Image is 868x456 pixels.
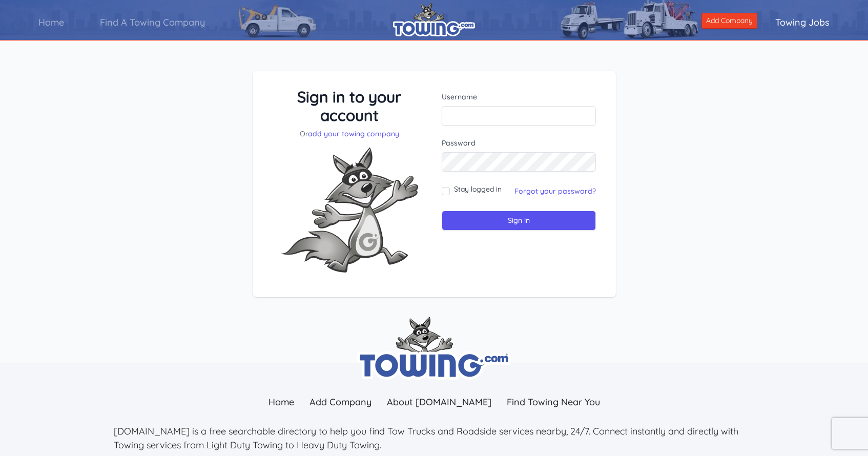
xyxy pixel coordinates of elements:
a: About [DOMAIN_NAME] [379,391,499,413]
a: add your towing company [308,129,399,138]
a: Forgot your password? [514,186,596,196]
a: Home [20,8,82,37]
label: Stay logged in [454,184,502,194]
a: Towing Jobs [757,8,848,37]
a: Find A Towing Company [82,8,223,37]
img: logo.png [393,3,475,36]
a: Home [261,391,302,413]
input: Sign in [442,211,596,231]
a: Add Company [302,391,379,413]
img: towing [357,317,511,380]
label: Password [442,138,596,148]
h3: Sign in to your account [273,88,427,125]
label: Username [442,92,596,102]
p: [DOMAIN_NAME] is a free searchable directory to help you find Tow Trucks and Roadside services ne... [114,424,754,452]
img: Fox-Excited.png [273,139,426,281]
p: Or [273,129,427,139]
a: Find Towing Near You [499,391,608,413]
a: Add Company [701,13,757,29]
